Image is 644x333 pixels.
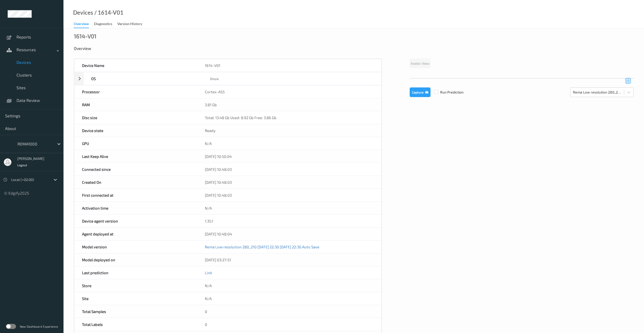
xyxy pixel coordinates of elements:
[117,21,142,28] div: Version History
[205,245,319,249] a: Rema Low resolution 280_210 [DATE] 22:30 [DATE] 22:30 Auto Save
[117,21,147,28] a: Version History
[74,21,94,28] a: Overview
[197,215,381,227] div: 1.35.1
[74,189,197,201] div: First connected at
[74,176,197,189] div: Created On
[73,10,93,15] a: Devices
[74,279,197,292] div: Store
[410,87,431,97] button: Capture
[197,253,381,266] div: [DATE] 03:27:51
[74,253,197,266] div: Model deployed on
[197,137,381,150] div: N/A
[197,279,381,292] div: N/A
[74,98,197,111] div: RAM
[74,85,197,98] div: Processor
[203,72,381,85] div: linux
[94,21,112,28] div: Diagnostics
[197,318,381,331] div: 0
[197,98,381,111] div: 3.81 Gb
[197,292,381,305] div: N/A
[197,305,381,318] div: 0
[74,228,197,240] div: Agent deployed at
[197,124,381,137] div: Ready
[74,46,634,51] div: Overview
[74,292,197,305] div: Site
[74,163,197,176] div: Connected since
[74,202,197,214] div: Activation time
[93,10,123,15] div: / 1614-V01
[431,90,464,95] span: Run Prediction
[74,215,197,227] div: Device agent version
[205,270,212,275] a: Link
[74,33,96,39] div: 1614-V01
[197,150,381,163] div: [DATE] 10:50:04
[74,240,197,253] div: Model version
[74,150,197,163] div: Last Keep Alive
[74,21,89,28] div: Overview
[74,305,197,318] div: Total Samples
[84,72,203,85] div: OS
[197,176,381,189] div: [DATE] 10:48:03
[74,266,197,279] div: Last prediction
[74,59,197,72] div: Device Name
[197,189,381,201] div: [DATE] 10:48:03
[197,228,381,240] div: [DATE] 10:48:04
[74,111,197,124] div: Disc size
[94,21,117,28] a: Diagnostics
[74,137,197,150] div: GPU
[410,59,431,68] button: Enable Video
[74,318,197,331] div: Total Labels
[197,85,381,98] div: Cortex-A55
[197,111,381,124] div: Total: 13.48 Gb Used: 8.92 Gb Free: 3.86 Gb
[74,72,382,85] div: OSlinux
[197,163,381,176] div: [DATE] 10:48:03
[197,59,381,72] div: 1614-V01
[197,202,381,214] div: N/A
[74,124,197,137] div: Device state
